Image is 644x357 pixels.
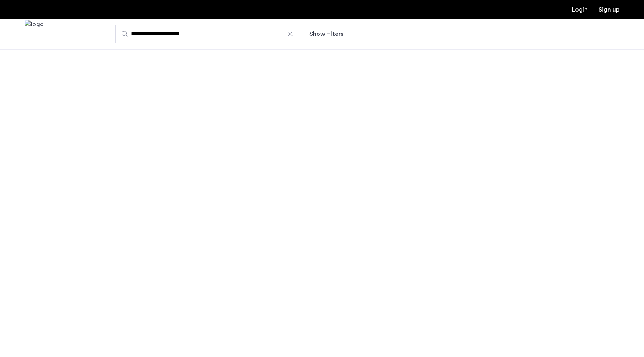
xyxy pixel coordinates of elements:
[25,20,44,49] a: Cazamio Logo
[115,25,300,43] input: Apartment Search
[599,7,619,13] a: Registration
[572,7,588,13] a: Login
[309,29,343,39] button: Show or hide filters
[25,20,44,49] img: logo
